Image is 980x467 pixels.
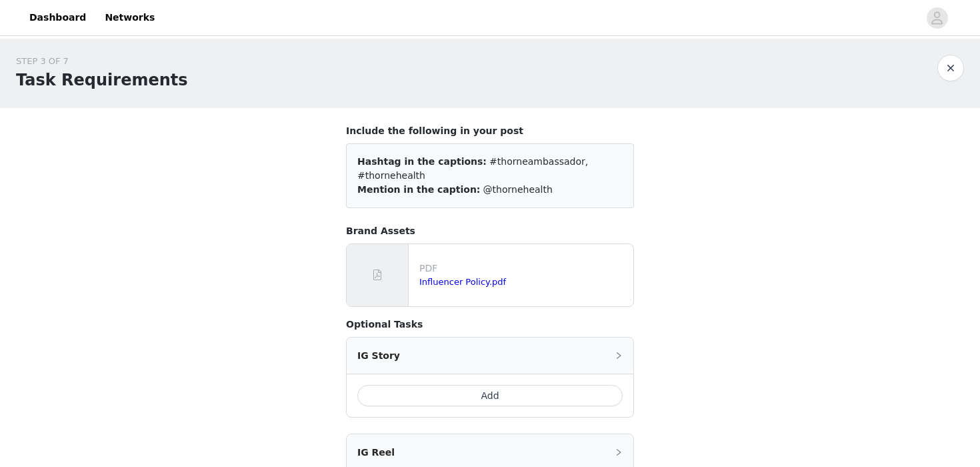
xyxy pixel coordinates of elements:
[931,7,943,29] div: avatar
[357,156,588,181] span: #thorneambassador, #thornehealth
[419,262,628,276] p: PDF
[21,3,94,33] a: Dashboard
[615,352,623,360] i: icon: right
[357,156,487,167] span: Hashtag in the captions:
[357,385,623,406] button: Add
[16,68,188,92] h1: Task Requirements
[357,184,480,195] span: Mention in the caption:
[483,184,553,195] span: @thornehealth
[16,55,188,68] div: STEP 3 OF 7
[347,338,633,374] div: icon: rightIG Story
[419,277,506,287] a: Influencer Policy.pdf
[615,448,623,456] i: icon: right
[346,318,634,332] h4: Optional Tasks
[97,3,163,33] a: Networks
[346,224,634,238] h4: Brand Assets
[346,124,634,138] h4: Include the following in your post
